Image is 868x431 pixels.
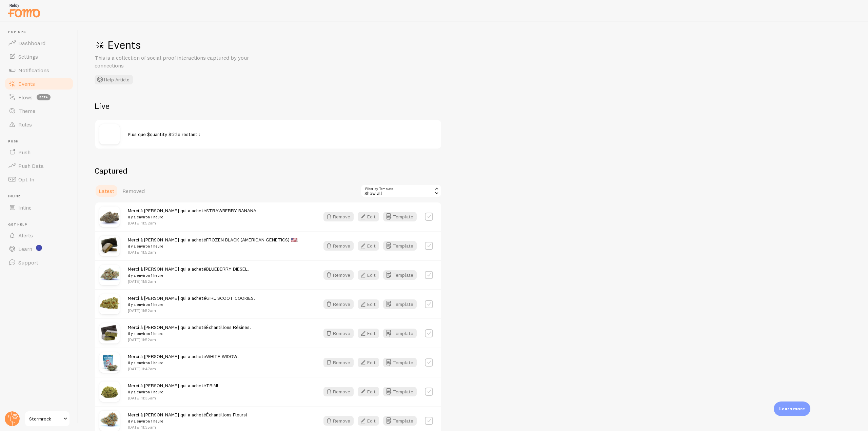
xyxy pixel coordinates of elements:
img: 2_7.webp [99,265,120,285]
button: Template [383,416,417,426]
button: Template [383,212,417,221]
p: [DATE] 11:47am [128,366,239,372]
span: Get Help [8,222,74,227]
button: Template [383,358,417,367]
button: Template [383,329,417,338]
img: 50.webp [99,381,120,402]
span: Stormrock [29,415,61,423]
h2: Live [95,101,442,111]
button: Edit [358,329,379,338]
div: Learn more [774,401,810,416]
p: [DATE] 11:35am [128,424,247,430]
small: il y a environ 1 heure [128,214,258,220]
img: ELEVATOR1CBD_1_1.webp [99,323,120,344]
button: Edit [358,387,379,396]
button: Remove [323,212,354,221]
a: GIRL SCOOT COOKIES [206,295,254,301]
span: Flows [18,94,33,101]
button: Remove [323,358,354,367]
span: Rules [18,121,32,128]
span: Push Data [18,162,44,169]
button: Edit [358,270,379,280]
button: Remove [323,299,354,309]
span: Push [18,149,31,156]
button: Remove [323,387,354,396]
img: 21_1_16495137-1b06-463c-80b9-166332026331.webp [99,411,120,431]
button: Template [383,387,417,396]
span: Merci à [PERSON_NAME] qui a acheté ! [128,383,218,395]
a: Edit [358,212,383,221]
a: Inline [4,201,74,214]
span: Theme [18,107,35,114]
a: Edit [358,416,383,426]
span: Merci à [PERSON_NAME] qui a acheté ! [128,237,298,249]
span: Dashboard [18,40,45,46]
small: il y a environ 1 heure [128,360,239,366]
button: Template [383,270,417,280]
a: Rules [4,118,74,131]
a: Learn [4,242,74,256]
button: Remove [323,270,354,280]
span: Learn [18,246,32,252]
button: Edit [358,299,379,309]
a: WHITE WIDOW [206,353,237,359]
a: STRAWBERRY BANANA [206,208,256,214]
a: Notifications [4,63,74,77]
button: Template [383,241,417,251]
a: BLUEBERRY DIESEL [206,266,248,272]
a: Removed [118,184,149,198]
p: [DATE] 11:52am [128,220,258,226]
p: [DATE] 11:35am [128,395,218,401]
img: fomo-relay-logo-orange.svg [7,2,41,19]
span: Removed [122,188,145,194]
a: Events [4,77,74,91]
button: Edit [358,212,379,221]
a: TRIM [206,383,217,389]
a: Échantillons Résines [206,324,250,330]
span: Plus que $quantity $title restant ! [128,131,200,137]
p: This is a collection of social proof interactions captured by your connections [95,54,257,70]
span: Events [18,80,35,87]
button: Edit [358,358,379,367]
a: Échantillons Fleurs [206,412,246,418]
img: no_image.svg [99,124,120,144]
span: Inline [18,204,32,211]
small: il y a environ 1 heure [128,243,298,249]
button: Help Article [95,75,133,84]
span: Merci à [PERSON_NAME] qui a acheté ! [128,266,249,278]
a: Edit [358,241,383,251]
h2: Captured [95,165,442,176]
svg: <p>Watch New Feature Tutorials!</p> [36,245,42,251]
a: Latest [95,184,118,198]
span: Merci à [PERSON_NAME] qui a acheté ! [128,324,251,337]
a: Push [4,145,74,159]
a: Dashboard [4,36,74,50]
span: Merci à [PERSON_NAME] qui a acheté ! [128,208,258,220]
a: Support [4,256,74,269]
a: Flows beta [4,91,74,104]
p: Learn more [779,406,805,412]
span: Opt-In [18,176,34,183]
button: Remove [323,241,354,251]
a: Template [383,299,417,309]
span: Push [8,139,74,144]
a: Edit [358,329,383,338]
img: FrozenBlack_AmericanGenetics_small.png [99,236,120,256]
img: white-widow_2_small.jpg [99,352,120,373]
img: Designsanstitre_8_-min_f30bca5d-ae9c-4983-884b-eac12eaae0a3.webp [99,207,120,227]
span: Settings [18,53,38,60]
div: Show all [360,184,442,198]
button: Remove [323,329,354,338]
small: il y a environ 1 heure [128,272,249,278]
span: Merci à [PERSON_NAME] qui a acheté ! [128,353,239,366]
a: Opt-In [4,173,74,186]
button: Remove [323,416,354,426]
a: Stormrock [24,411,70,427]
p: [DATE] 11:52am [128,308,255,313]
span: Notifications [18,67,49,74]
